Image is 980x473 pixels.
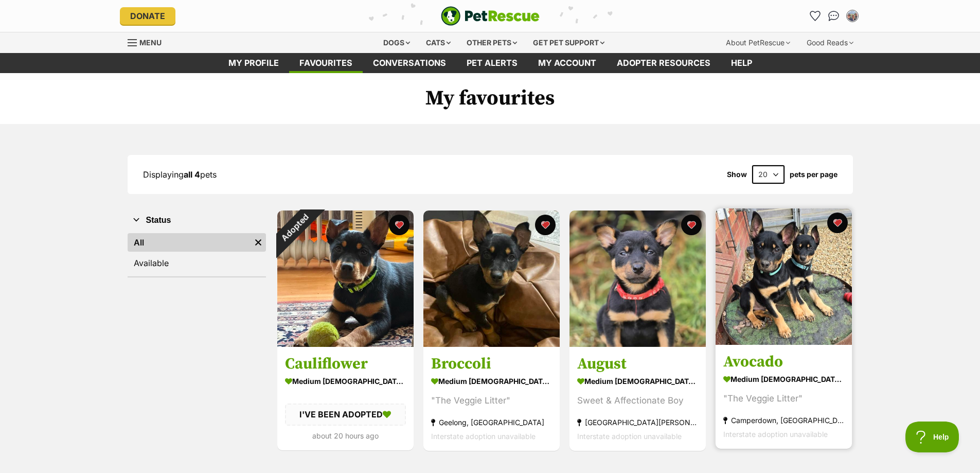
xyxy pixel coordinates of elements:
[431,416,552,430] div: Geelong, [GEOGRAPHIC_DATA]
[363,53,456,73] a: conversations
[577,374,698,389] div: medium [DEMOGRAPHIC_DATA] Dog
[441,6,540,26] img: logo-e224e6f780fb5917bec1dbf3a21bbac754714ae5b6737aabdf751b685950b380.svg
[128,254,266,272] a: Available
[719,32,797,53] div: About PetRescue
[441,6,540,26] a: PetRescue
[681,215,702,235] button: favourite
[431,394,552,408] div: "The Veggie Litter"
[459,32,524,53] div: Other pets
[285,429,406,443] div: about 20 hours ago
[569,347,706,451] a: August medium [DEMOGRAPHIC_DATA] Dog Sweet & Affectionate Boy [GEOGRAPHIC_DATA][PERSON_NAME][GEOG...
[285,355,406,374] h3: Cauliflower
[723,392,844,406] div: "The Veggie Litter"
[431,374,552,389] div: medium [DEMOGRAPHIC_DATA] Dog
[828,11,839,21] img: chat-41dd97257d64d25036548639549fe6c8038ab92f7586957e7f3b1b290dea8141.svg
[577,355,698,374] h3: August
[827,213,848,233] button: favourite
[905,422,959,452] iframe: Help Scout Beacon - Open
[456,53,528,73] a: Pet alerts
[826,8,842,24] a: Conversations
[807,8,861,24] ul: Account quick links
[431,355,552,374] h3: Broccoli
[526,32,612,53] div: Get pet support
[569,211,706,347] img: August
[218,53,289,73] a: My profile
[289,53,363,73] a: Favourites
[723,353,844,372] h3: Avocado
[716,208,852,345] img: Avocado
[607,53,721,73] a: Adopter resources
[721,53,762,73] a: Help
[799,32,861,53] div: Good Reads
[723,414,844,428] div: Camperdown, [GEOGRAPHIC_DATA]
[723,372,844,387] div: medium [DEMOGRAPHIC_DATA] Dog
[277,339,414,349] a: Adopted
[120,7,175,25] a: Donate
[577,432,682,441] span: Interstate adoption unavailable
[807,8,824,24] a: Favourites
[376,32,417,53] div: Dogs
[277,347,414,450] a: Cauliflower medium [DEMOGRAPHIC_DATA] Dog I'VE BEEN ADOPTED about 20 hours ago favourite
[285,404,406,426] div: I'VE BEEN ADOPTED
[285,374,406,389] div: medium [DEMOGRAPHIC_DATA] Dog
[844,8,861,24] button: My account
[184,169,200,180] strong: all 4
[263,197,325,258] div: Adopted
[128,32,169,51] a: Menu
[790,170,838,179] label: pets per page
[431,432,536,441] span: Interstate adoption unavailable
[535,215,556,235] button: favourite
[716,345,852,449] a: Avocado medium [DEMOGRAPHIC_DATA] Dog "The Veggie Litter" Camperdown, [GEOGRAPHIC_DATA] Interstat...
[577,416,698,430] div: [GEOGRAPHIC_DATA][PERSON_NAME][GEOGRAPHIC_DATA]
[128,233,251,252] a: All
[727,170,747,179] span: Show
[251,233,266,252] a: Remove filter
[528,53,607,73] a: My account
[277,211,414,347] img: Cauliflower
[128,214,266,227] button: Status
[423,347,560,451] a: Broccoli medium [DEMOGRAPHIC_DATA] Dog "The Veggie Litter" Geelong, [GEOGRAPHIC_DATA] Interstate ...
[128,231,266,276] div: Status
[389,215,409,235] button: favourite
[847,11,858,21] img: Tania Millen profile pic
[723,430,828,439] span: Interstate adoption unavailable
[577,394,698,408] div: Sweet & Affectionate Boy
[143,169,217,180] span: Displaying pets
[139,38,162,47] span: Menu
[423,211,560,347] img: Broccoli
[419,32,458,53] div: Cats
